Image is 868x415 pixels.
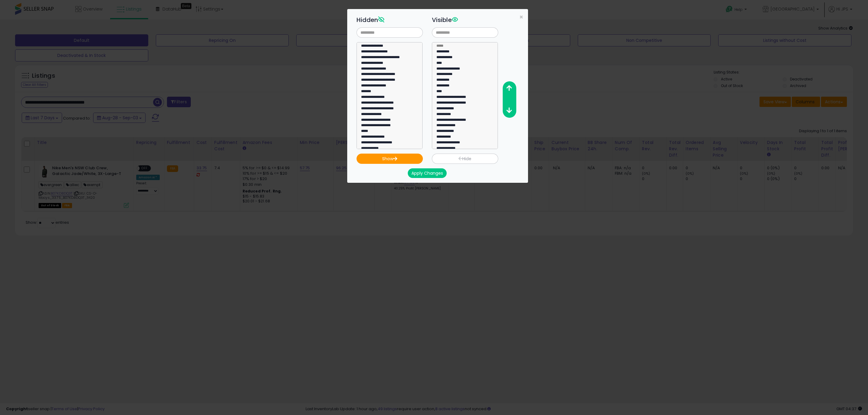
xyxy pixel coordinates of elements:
h3: Hidden [357,15,423,24]
button: Show [357,154,423,164]
span: × [519,13,523,21]
h3: Visible [432,15,498,24]
button: Hide [432,154,498,164]
button: Apply Changes [408,168,447,178]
